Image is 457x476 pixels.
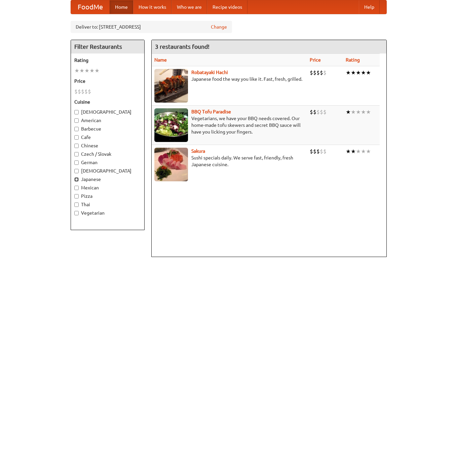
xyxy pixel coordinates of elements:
[154,148,188,181] img: sakura.jpg
[74,78,141,84] h5: Price
[71,0,110,14] a: FoodMe
[74,135,79,140] input: Cafe
[74,160,79,165] input: German
[74,169,79,173] input: [DEMOGRAPHIC_DATA]
[74,88,78,95] li: $
[366,108,371,116] li: ★
[74,152,79,156] input: Czech / Slovak
[154,154,304,168] p: Sushi specials daily. We serve fast, friendly, fresh Japanese cuisine.
[88,88,91,95] li: $
[313,69,316,76] li: $
[356,69,361,76] li: ★
[74,194,79,198] input: Pizza
[89,67,94,74] li: ★
[359,0,380,14] a: Help
[74,127,79,131] input: Barbecue
[172,0,207,14] a: Who we are
[74,211,79,215] input: Vegetarian
[74,142,141,149] label: Chinese
[155,43,210,50] ng-pluralize: 3 restaurants found!
[310,57,321,63] a: Price
[74,151,141,157] label: Czech / Slovak
[74,144,79,148] input: Chinese
[313,108,316,116] li: $
[323,69,327,76] li: $
[74,193,141,199] label: Pizza
[310,108,313,116] li: $
[81,88,84,95] li: $
[133,0,172,14] a: How it works
[191,70,228,75] a: Robatayaki Hachi
[356,148,361,155] li: ★
[361,148,366,155] li: ★
[356,108,361,116] li: ★
[94,67,100,74] li: ★
[310,148,313,155] li: $
[366,148,371,155] li: ★
[346,148,351,155] li: ★
[84,88,88,95] li: $
[323,108,327,116] li: $
[351,148,356,155] li: ★
[310,69,313,76] li: $
[316,69,320,76] li: $
[191,109,231,114] a: BBQ Tofu Paradise
[351,108,356,116] li: ★
[361,69,366,76] li: ★
[74,99,141,105] h5: Cuisine
[323,148,327,155] li: $
[74,203,79,207] input: Thai
[320,108,323,116] li: $
[74,176,141,183] label: Japanese
[71,40,144,53] h4: Filter Restaurants
[346,57,360,63] a: Rating
[74,177,79,182] input: Japanese
[361,108,366,116] li: ★
[366,69,371,76] li: ★
[79,67,84,74] li: ★
[110,0,133,14] a: Home
[74,109,141,115] label: [DEMOGRAPHIC_DATA]
[74,67,79,74] li: ★
[154,108,188,142] img: tofuparadise.jpg
[74,134,141,141] label: Cafe
[74,117,141,124] label: American
[154,57,167,63] a: Name
[74,57,141,64] h5: Rating
[191,148,205,154] a: Sakura
[74,125,141,132] label: Barbecue
[74,118,79,123] input: American
[207,0,247,14] a: Recipe videos
[211,24,227,30] a: Change
[316,108,320,116] li: $
[74,186,79,190] input: Mexican
[154,76,304,82] p: Japanese food the way you like it. Fast, fresh, grilled.
[74,184,141,191] label: Mexican
[351,69,356,76] li: ★
[74,210,141,216] label: Vegetarian
[84,67,89,74] li: ★
[74,168,141,174] label: [DEMOGRAPHIC_DATA]
[320,148,323,155] li: $
[316,148,320,155] li: $
[78,88,81,95] li: $
[74,110,79,114] input: [DEMOGRAPHIC_DATA]
[71,21,232,33] div: Deliver to: [STREET_ADDRESS]
[320,69,323,76] li: $
[74,201,141,208] label: Thai
[154,69,188,103] img: robatayaki.jpg
[74,159,141,166] label: German
[154,115,304,135] p: Vegetarians, we have your BBQ needs covered. Our home-made tofu skewers and secret BBQ sauce will...
[346,108,351,116] li: ★
[346,69,351,76] li: ★
[313,148,316,155] li: $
